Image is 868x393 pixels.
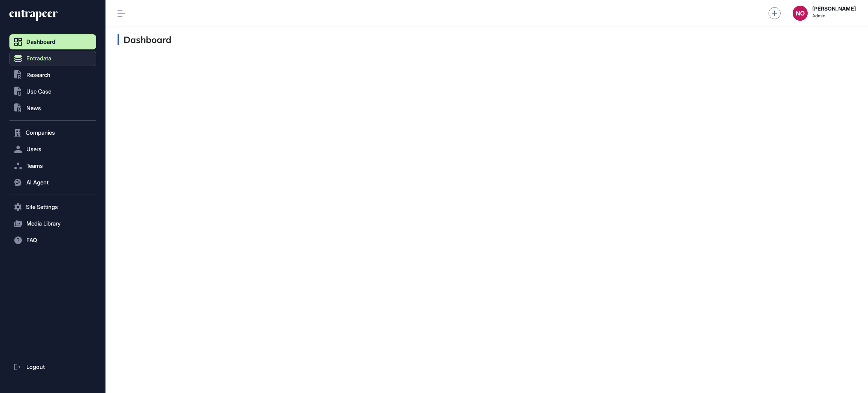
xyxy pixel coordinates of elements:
span: Entradata [26,55,51,61]
span: News [26,105,41,111]
button: NO [793,6,808,21]
span: Users [26,146,41,152]
button: Use Case [9,84,96,99]
button: Site Settings [9,200,96,215]
button: Entradata [9,51,96,66]
span: Research [26,72,50,78]
button: Research [9,68,96,83]
span: Site Settings [26,204,58,210]
span: Media Library [26,221,61,227]
span: Teams [26,163,43,169]
button: Teams [9,158,96,173]
span: Logout [26,364,45,370]
span: Admin [812,13,856,18]
a: Dashboard [9,34,96,49]
button: Users [9,142,96,157]
span: Companies [26,130,55,136]
button: AI Agent [9,175,96,190]
a: Logout [9,359,96,375]
span: Dashboard [26,39,55,45]
span: FAQ [26,237,37,243]
strong: [PERSON_NAME] [812,6,856,12]
span: AI Agent [26,180,49,186]
h3: Dashboard [118,34,171,45]
button: News [9,101,96,116]
button: Companies [9,125,96,140]
button: Media Library [9,216,96,231]
button: FAQ [9,233,96,248]
span: Use Case [26,89,51,95]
